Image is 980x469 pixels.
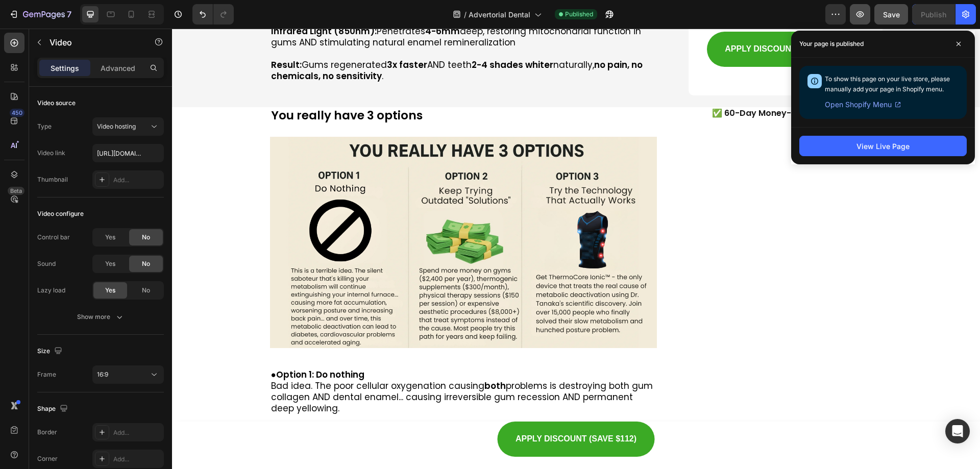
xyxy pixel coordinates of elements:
[92,144,164,162] input: Insert video url here
[105,286,115,295] span: Yes
[37,209,84,218] div: Video configure
[101,63,135,73] p: Advanced
[142,259,150,268] span: No
[921,9,946,20] div: Publish
[912,4,955,24] button: Publish
[97,371,108,378] span: 16:9
[37,149,65,158] div: Video link
[300,30,381,42] strong: 2-4 shades whiter
[883,10,900,19] span: Save
[99,30,471,54] strong: no pain, no chemicals, no sensitivity
[4,4,76,24] button: 7
[142,233,150,242] span: No
[99,31,484,53] p: Gums regenerated AND teeth naturally, .
[113,176,161,185] div: Add...
[825,98,892,111] span: Open Shopify Menu
[215,30,255,42] strong: 3x faster
[105,233,115,242] span: Yes
[92,365,164,384] button: 16:9
[67,8,71,20] p: 7
[799,136,967,156] button: View Live Page
[37,98,76,108] div: Video source
[464,9,467,20] span: /
[142,286,150,295] span: No
[856,141,910,152] div: View Live Page
[37,308,164,326] button: Show more
[92,117,164,136] button: Video hosting
[104,340,192,352] strong: Option 1: Do nothing
[37,402,70,416] div: Shape
[99,80,484,95] p: You really have 3 options
[37,454,58,463] div: Corner
[98,108,485,319] img: gempages_580656701712106067-74a76ac4-8467-41bb-8363-1bc6928ce7ec.png
[99,30,130,42] strong: Result:
[37,286,65,295] div: Lazy load
[99,352,484,385] p: Bad idea. The poor cellular oxygenation causing problems is destroying both gum collagen AND dent...
[113,455,161,464] div: Add...
[192,4,234,24] div: Undo/Redo
[8,187,24,195] div: Beta
[312,351,334,363] strong: both
[113,428,161,437] div: Add...
[51,63,79,73] p: Settings
[553,13,674,28] p: APPLY DISCOUNT (SAVE $112)
[99,340,484,352] p: ●
[37,259,56,268] div: Sound
[874,4,908,24] button: Save
[37,428,57,437] div: Border
[50,36,136,48] p: Video
[945,419,970,443] div: Open Intercom Messenger
[77,312,125,322] div: Show more
[105,259,115,268] span: Yes
[825,75,950,93] span: To show this page on your live store, please manually add your page in Shopify menu.
[172,29,980,469] iframe: Design area
[344,403,464,418] p: APPLY DISCOUNT (SAVE $112)
[10,109,24,117] div: 450
[97,122,136,130] span: Video hosting
[37,122,52,131] div: Type
[799,39,864,49] p: Your page is published
[37,175,68,184] div: Thumbnail
[540,79,687,90] strong: ✅ 60-Day Money-Back Guarantee
[37,233,70,242] div: Control bar
[37,370,56,379] div: Frame
[326,393,482,428] a: APPLY DISCOUNT (SAVE $112)
[37,344,64,358] div: Size
[535,3,692,38] a: APPLY DISCOUNT (SAVE $112)
[565,10,593,19] span: Published
[469,9,530,20] span: Advertorial Dental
